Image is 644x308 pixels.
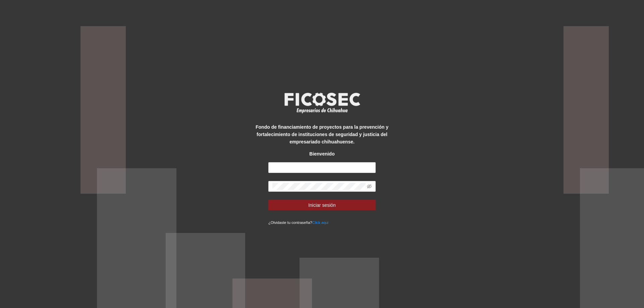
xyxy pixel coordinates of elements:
a: Click aqui [312,221,329,225]
small: ¿Olvidaste tu contraseña? [268,221,328,225]
img: logo [280,90,364,115]
span: Iniciar sesión [308,201,336,209]
span: eye-invisible [367,184,372,189]
strong: Fondo de financiamiento de proyectos para la prevención y fortalecimiento de instituciones de seg... [256,124,388,144]
strong: Bienvenido [309,151,334,157]
button: Iniciar sesión [268,200,376,210]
